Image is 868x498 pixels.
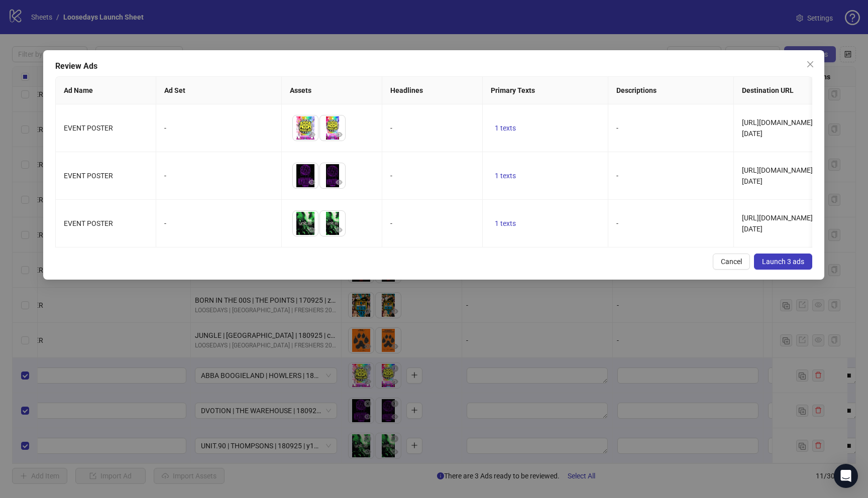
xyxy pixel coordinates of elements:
[64,172,113,180] span: EVENT POSTER
[308,131,315,138] span: eye
[491,122,520,134] button: 1 texts
[803,56,819,72] button: Close
[308,179,315,186] span: eye
[333,176,345,188] button: Preview
[306,129,318,141] button: Preview
[491,170,520,182] button: 1 texts
[333,224,345,236] button: Preview
[807,60,815,68] span: close
[483,77,608,104] th: Primary Texts
[320,163,345,188] img: Asset 2
[56,77,156,104] th: Ad Name
[390,124,392,132] span: -
[616,124,618,132] span: -
[616,172,618,180] span: -
[491,217,520,229] button: 1 texts
[55,60,812,72] div: Review Ads
[336,131,343,138] span: eye
[293,163,318,188] img: Asset 1
[616,219,618,227] span: -
[306,224,318,236] button: Preview
[382,77,483,104] th: Headlines
[320,115,345,141] img: Asset 2
[390,219,392,227] span: -
[742,166,813,185] span: [URL][DOMAIN_NAME][DATE]
[495,124,516,132] span: 1 texts
[834,464,858,488] div: Open Intercom Messenger
[742,214,813,233] span: [URL][DOMAIN_NAME][DATE]
[495,172,516,180] span: 1 texts
[333,129,345,141] button: Preview
[495,219,516,227] span: 1 texts
[713,254,750,270] button: Cancel
[308,226,315,233] span: eye
[763,258,805,266] span: Launch 3 ads
[156,77,282,104] th: Ad Set
[320,211,345,236] img: Asset 2
[390,172,392,180] span: -
[754,254,813,270] button: Launch 3 ads
[293,211,318,236] img: Asset 1
[721,258,742,266] span: Cancel
[164,170,273,181] div: -
[336,179,343,186] span: eye
[164,218,273,229] div: -
[293,115,318,141] img: Asset 1
[742,118,813,138] span: [URL][DOMAIN_NAME][DATE]
[282,77,382,104] th: Assets
[64,124,113,132] span: EVENT POSTER
[306,176,318,188] button: Preview
[164,122,273,134] div: -
[64,219,113,227] span: EVENT POSTER
[608,77,734,104] th: Descriptions
[336,226,343,233] span: eye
